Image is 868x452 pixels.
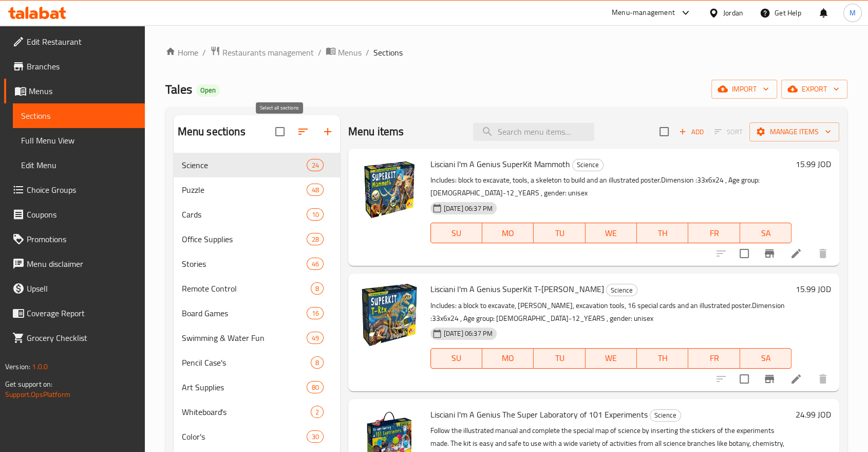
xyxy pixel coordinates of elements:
a: Edit menu item [790,247,802,260]
span: TH [641,226,684,241]
span: Full Menu View [21,134,137,147]
span: MO [486,351,530,366]
span: Edit Menu [21,159,137,171]
span: WE [590,351,633,366]
h6: 15.99 JOD [796,282,831,296]
div: Stories [182,258,307,270]
span: M [850,7,856,19]
a: Support.OpsPlatform [5,388,70,401]
button: import [711,80,777,99]
span: Office Supplies [182,233,307,245]
span: Swimming & Water Fun [182,332,307,344]
button: WE [586,348,637,369]
span: [DATE] 06:37 PM [440,204,497,213]
span: 1.0.0 [32,360,48,373]
div: Jordan [723,7,743,19]
span: 28 [307,234,323,244]
span: Sort sections [291,119,315,144]
div: Office Supplies28 [174,227,340,251]
span: Color's [182,430,307,443]
div: Whiteboard's2 [174,400,340,424]
span: TU [538,226,581,241]
button: Branch-specific-item [757,241,782,266]
a: Promotions [4,227,145,251]
button: TH [637,223,688,243]
h6: 15.99 JOD [796,157,831,171]
span: Pencil Case's [182,356,311,369]
span: Tales [165,78,192,101]
div: items [307,430,323,443]
span: MO [486,226,530,241]
span: TH [641,351,684,366]
button: TH [637,348,688,369]
a: Menu disclaimer [4,251,145,276]
button: FR [688,348,740,369]
div: items [311,282,324,295]
span: Menus [338,46,362,59]
button: MO [482,348,534,369]
span: SU [435,226,478,241]
span: 30 [307,432,323,442]
span: Choice Groups [27,184,137,196]
button: TU [534,348,585,369]
div: items [311,356,324,369]
span: 49 [307,333,323,343]
div: Stories46 [174,251,340,276]
a: Menus [4,79,145,103]
span: Select to update [733,368,755,390]
span: 46 [307,259,323,269]
button: Add [675,124,708,140]
span: 16 [307,309,323,318]
a: Coverage Report [4,301,145,326]
button: SA [740,348,791,369]
a: Grocery Checklist [4,326,145,350]
h2: Menu sections [178,124,246,139]
a: Edit Restaurant [4,29,145,54]
span: Sections [373,46,403,59]
a: Coupons [4,202,145,227]
li: / [366,46,369,59]
span: Science [573,159,603,171]
a: Menus [326,46,362,59]
span: Lisciani I'm A Genius SuperKit T-[PERSON_NAME] [430,281,604,297]
span: Get support on: [5,377,52,391]
h6: 24.99 JOD [796,407,831,422]
button: MO [482,223,534,243]
span: 2 [311,407,323,417]
a: Choice Groups [4,177,145,202]
span: Science [607,284,637,296]
div: Puzzle48 [174,177,340,202]
span: Select section [653,121,675,142]
span: 24 [307,160,323,170]
div: items [311,406,324,418]
button: export [781,80,847,99]
nav: breadcrumb [165,46,847,59]
span: Coupons [27,208,137,221]
span: Add item [675,124,708,140]
button: delete [810,241,835,266]
span: Sections [21,110,137,122]
li: / [202,46,206,59]
span: Lisciani I'm A Genius The Super Laboratory of 101 Experiments [430,407,648,422]
span: FR [692,226,735,241]
span: [DATE] 06:37 PM [440,329,497,338]
div: Color's30 [174,424,340,449]
input: search [473,123,594,141]
span: Promotions [27,233,137,245]
a: Home [165,46,198,59]
p: Includes: a block to excavate, [PERSON_NAME], excavation tools, 16 special cards and an illustrat... [430,299,791,325]
span: 80 [307,383,323,392]
span: export [789,83,839,96]
div: items [307,258,323,270]
span: Branches [27,60,137,73]
div: Science [606,284,637,296]
button: TU [534,223,585,243]
a: Full Menu View [13,128,145,153]
span: Edit Restaurant [27,35,137,48]
span: Art Supplies [182,381,307,393]
span: Science [182,159,307,171]
span: Whiteboard's [182,406,311,418]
